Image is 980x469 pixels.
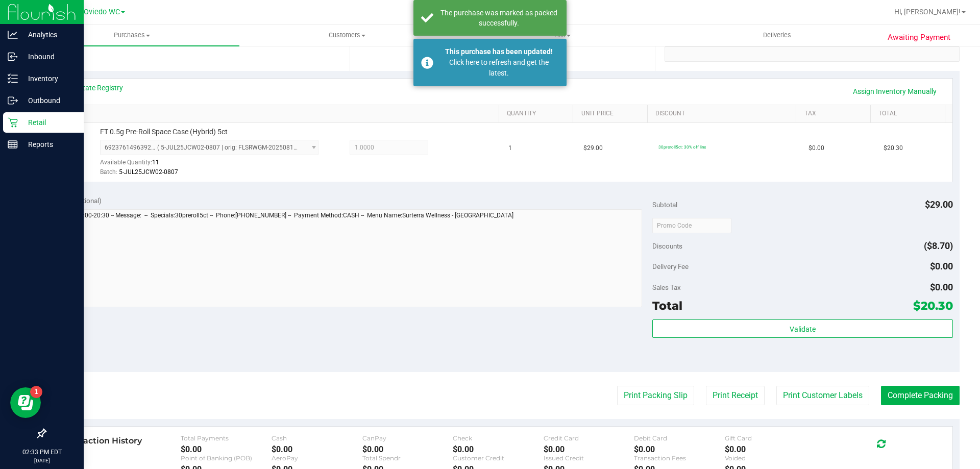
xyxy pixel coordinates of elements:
[30,386,42,398] iframe: Resource center unread badge
[507,110,569,118] a: Quantity
[925,199,953,210] span: $29.00
[272,445,362,454] div: $0.00
[362,434,453,442] div: CanPay
[930,282,953,292] span: $0.00
[581,110,644,118] a: Unit Price
[617,386,694,405] button: Print Packing Slip
[544,445,634,454] div: $0.00
[18,94,79,107] p: Outbound
[808,143,824,153] span: $0.00
[8,30,18,40] inline-svg: Analytics
[18,51,79,63] p: Inbound
[634,454,725,462] div: Transaction Fees
[100,168,117,176] span: Batch:
[652,319,952,338] button: Validate
[652,262,689,270] span: Delivery Fee
[18,72,79,85] p: Inventory
[670,24,885,46] a: Deliveries
[706,386,765,405] button: Print Receipt
[790,325,816,333] span: Validate
[453,434,544,442] div: Check
[725,434,816,442] div: Gift Card
[634,434,725,442] div: Debit Card
[181,445,272,454] div: $0.00
[508,143,512,153] span: 1
[24,31,239,40] span: Purchases
[878,110,941,118] a: Total
[119,168,178,176] span: 5-JUL25JCW02-0807
[8,52,18,62] inline-svg: Inbound
[100,127,228,137] span: FT 0.5g Pre-Roll Space Case (Hybrid) 5ct
[18,138,79,151] p: Reports
[453,445,544,454] div: $0.00
[583,143,603,153] span: $29.00
[453,454,544,462] div: Customer Credit
[60,110,495,118] a: SKU
[894,8,961,16] span: Hi, [PERSON_NAME]!
[725,454,816,462] div: Voided
[5,448,79,457] p: 02:33 PM EDT
[24,24,239,46] a: Purchases
[152,159,159,166] span: 11
[881,386,960,405] button: Complete Packing
[8,73,18,84] inline-svg: Inventory
[272,434,362,442] div: Cash
[100,155,330,175] div: Available Quantity:
[18,116,79,129] p: Retail
[652,218,731,233] input: Promo Code
[8,139,18,150] inline-svg: Reports
[84,8,120,16] span: Oviedo WC
[544,454,634,462] div: Issued Credit
[725,445,816,454] div: $0.00
[652,237,682,255] span: Discounts
[652,299,682,313] span: Total
[5,457,79,464] p: [DATE]
[658,144,706,150] span: 30preroll5ct: 30% off line
[652,283,681,291] span: Sales Tax
[930,261,953,271] span: $0.00
[913,299,953,313] span: $20.30
[8,95,18,106] inline-svg: Outbound
[749,31,805,40] span: Deliveries
[655,110,792,118] a: Discount
[776,386,869,405] button: Print Customer Labels
[544,434,634,442] div: Credit Card
[888,32,950,43] span: Awaiting Payment
[181,454,272,462] div: Point of Banking (POB)
[924,240,953,251] span: ($8.70)
[884,143,903,153] span: $20.30
[272,454,362,462] div: AeroPay
[846,83,943,100] a: Assign Inventory Manually
[10,387,41,418] iframe: Resource center
[652,201,677,209] span: Subtotal
[62,83,123,93] a: View State Registry
[239,24,454,46] a: Customers
[18,29,79,41] p: Analytics
[8,117,18,128] inline-svg: Retail
[362,445,453,454] div: $0.00
[181,434,272,442] div: Total Payments
[634,445,725,454] div: $0.00
[362,454,453,462] div: Total Spendr
[240,31,454,40] span: Customers
[804,110,867,118] a: Tax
